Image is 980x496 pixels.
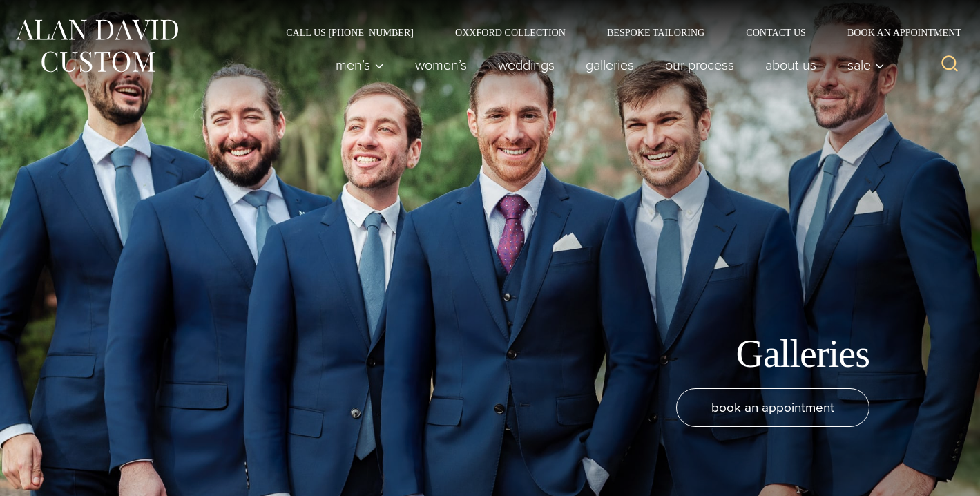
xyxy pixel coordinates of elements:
span: Men’s [336,58,384,72]
nav: Primary Navigation [320,51,892,79]
a: Women’s [400,51,483,79]
a: Oxxford Collection [434,28,586,37]
a: Galleries [570,51,650,79]
a: Call Us [PHONE_NUMBER] [265,28,434,37]
span: Sale [847,58,885,72]
a: book an appointment [676,388,869,427]
h1: Galleries [736,331,870,377]
a: About Us [750,51,832,79]
button: View Search Form [933,48,966,82]
a: Our Process [650,51,750,79]
span: book an appointment [711,397,834,417]
a: Book an Appointment [827,28,966,37]
a: weddings [483,51,570,79]
img: Alan David Custom [14,15,180,77]
nav: Secondary Navigation [265,28,966,37]
a: Contact Us [725,28,827,37]
a: Bespoke Tailoring [586,28,725,37]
